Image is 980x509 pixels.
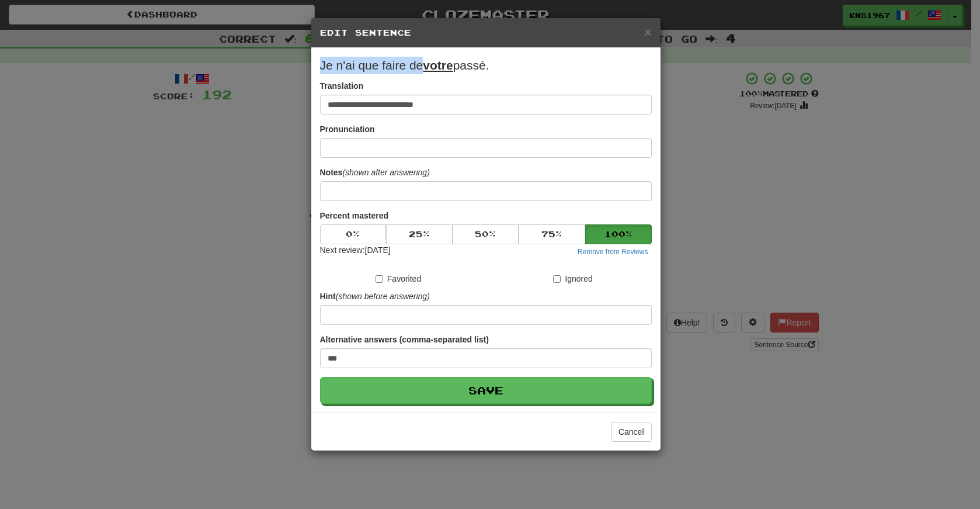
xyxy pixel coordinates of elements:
label: Translation [320,80,364,92]
button: Close [644,26,651,38]
button: Cancel [611,422,652,442]
button: 75% [519,224,585,244]
p: Je n'ai que faire de passé. [320,57,652,74]
em: (shown after answering) [342,168,429,177]
button: 100% [585,224,652,244]
button: Remove from Reviews [574,245,652,258]
div: Next review: [DATE] [320,244,391,258]
label: Notes [320,167,430,178]
label: Hint [320,290,430,302]
label: Ignored [553,273,592,285]
label: Alternative answers (comma-separated list) [320,334,489,345]
label: Favorited [376,273,421,285]
button: 50% [453,224,519,244]
h5: Edit Sentence [320,27,652,39]
u: votre [423,58,453,72]
button: 0% [320,224,387,244]
input: Ignored [553,275,561,283]
em: (shown before answering) [336,292,430,301]
span: × [644,25,651,39]
button: Save [320,377,652,404]
label: Pronunciation [320,123,375,135]
div: Percent mastered [320,224,652,244]
input: Favorited [376,275,383,283]
button: 25% [386,224,453,244]
label: Percent mastered [320,210,389,221]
